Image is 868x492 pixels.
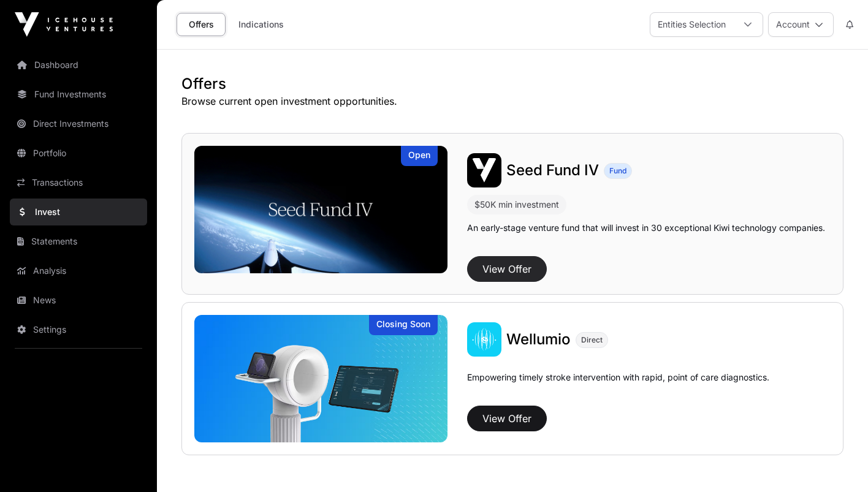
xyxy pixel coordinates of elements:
[194,315,447,442] a: WellumioClosing Soon
[401,146,438,166] div: Open
[10,140,147,167] a: Portfolio
[177,13,226,36] a: Offers
[10,316,147,343] a: Settings
[506,330,571,348] span: Wellumio
[474,197,559,212] div: $50K min investment
[194,315,447,442] img: Wellumio
[467,371,769,401] p: Empowering timely stroke intervention with rapid, point of care diagnostics.
[467,322,501,357] img: Wellumio
[181,74,843,94] h1: Offers
[10,199,147,225] a: Invest
[194,146,447,273] a: Seed Fund IVOpen
[467,256,547,282] button: View Offer
[10,287,147,314] a: News
[506,330,571,349] a: Wellumio
[181,94,843,108] p: Browse current open investment opportunities.
[506,161,599,180] a: Seed Fund IV
[768,12,834,37] button: Account
[609,166,626,176] span: Fund
[10,169,147,196] a: Transactions
[10,51,147,78] a: Dashboard
[194,146,447,273] img: Seed Fund IV
[10,228,147,255] a: Statements
[230,13,292,36] a: Indications
[10,110,147,137] a: Direct Investments
[581,335,603,345] span: Direct
[10,81,147,108] a: Fund Investments
[650,13,733,36] div: Entities Selection
[467,195,566,214] div: $50K min investment
[506,161,599,179] span: Seed Fund IV
[467,406,547,431] button: View Offer
[15,12,113,37] img: Icehouse Ventures Logo
[807,433,868,492] iframe: Chat Widget
[369,315,438,335] div: Closing Soon
[467,222,825,234] p: An early-stage venture fund that will invest in 30 exceptional Kiwi technology companies.
[10,257,147,284] a: Analysis
[467,153,501,187] img: Seed Fund IV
